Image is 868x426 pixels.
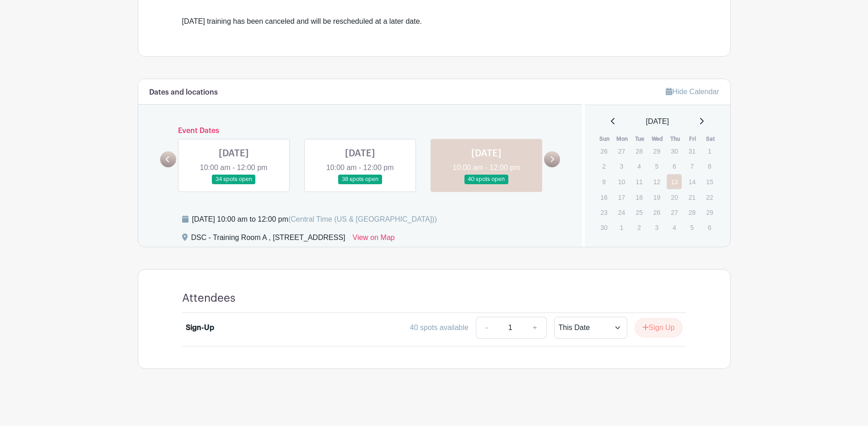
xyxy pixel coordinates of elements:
[614,159,629,173] p: 3
[685,144,700,158] p: 31
[649,220,664,234] p: 3
[635,318,683,337] button: Sign Up
[614,144,629,158] p: 27
[596,134,614,144] th: Sun
[685,205,700,219] p: 28
[182,292,236,305] h4: Attendees
[614,134,631,144] th: Mon
[649,205,664,219] p: 26
[666,134,684,144] th: Thu
[596,175,611,189] p: 9
[596,144,611,158] p: 26
[666,88,719,96] a: Hide Calendar
[702,220,717,234] p: 6
[631,190,647,204] p: 18
[631,144,647,158] p: 28
[667,174,682,189] a: 13
[614,175,629,189] p: 10
[614,205,629,219] p: 24
[186,322,214,333] div: Sign-Up
[685,175,700,189] p: 14
[596,190,611,204] p: 16
[596,159,611,173] p: 2
[685,159,700,173] p: 7
[649,190,664,204] p: 19
[702,190,717,204] p: 22
[649,134,667,144] th: Wed
[631,159,647,173] p: 4
[702,144,717,158] p: 1
[288,215,437,223] span: (Central Time (US & [GEOGRAPHIC_DATA]))
[182,16,686,27] div: [DATE] training has been canceled and will be rescheduled at a later date.
[410,322,469,333] div: 40 spots available
[667,159,682,173] p: 6
[701,134,719,144] th: Sat
[667,190,682,204] p: 20
[631,220,647,234] p: 2
[176,127,545,135] h6: Event Dates
[667,144,682,158] p: 30
[685,220,700,234] p: 5
[631,175,647,189] p: 11
[667,220,682,234] p: 4
[192,214,437,225] div: [DATE] 10:00 am to 12:00 pm
[702,175,717,189] p: 15
[631,134,649,144] th: Tue
[614,190,629,204] p: 17
[649,144,664,158] p: 29
[702,159,717,173] p: 8
[646,116,669,127] span: [DATE]
[685,190,700,204] p: 21
[649,175,664,189] p: 12
[631,205,647,219] p: 25
[353,232,395,247] a: View on Map
[596,220,611,234] p: 30
[523,317,546,339] a: +
[649,159,664,173] p: 5
[684,134,702,144] th: Fri
[596,205,611,219] p: 23
[149,88,218,97] h6: Dates and locations
[476,317,497,339] a: -
[614,220,629,234] p: 1
[702,205,717,219] p: 29
[667,205,682,219] p: 27
[191,232,345,247] div: DSC - Training Room A , [STREET_ADDRESS]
